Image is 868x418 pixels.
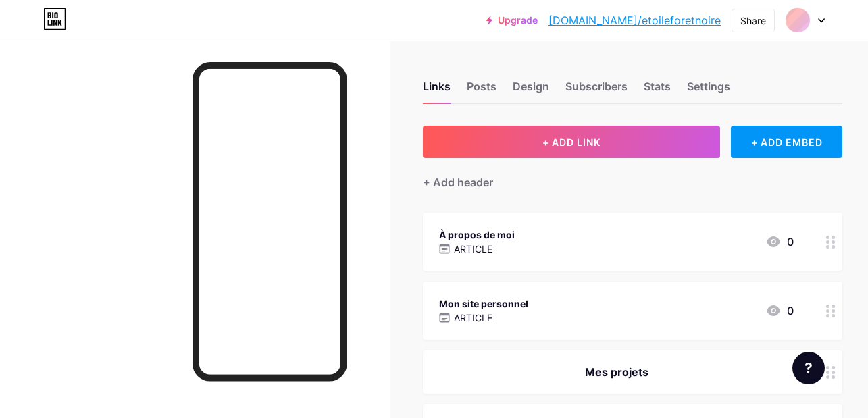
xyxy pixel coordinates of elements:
[439,364,794,380] div: Mes projets
[454,311,492,325] p: ARTICLE
[513,78,549,103] div: Design
[731,126,842,158] div: + ADD EMBED
[740,14,766,28] div: Share
[423,78,451,103] div: Links
[467,78,496,103] div: Posts
[565,78,628,103] div: Subscribers
[486,15,538,26] a: Upgrade
[423,174,493,190] div: + Add header
[439,296,528,311] div: Mon site personnel
[765,303,794,319] div: 0
[439,228,515,242] div: À propos de moi
[644,78,671,103] div: Stats
[542,136,601,148] span: + ADD LINK
[454,242,492,256] p: ARTICLE
[687,78,730,103] div: Settings
[765,234,794,250] div: 0
[423,126,720,158] button: + ADD LINK
[548,12,721,28] a: [DOMAIN_NAME]/etoileforetnoire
